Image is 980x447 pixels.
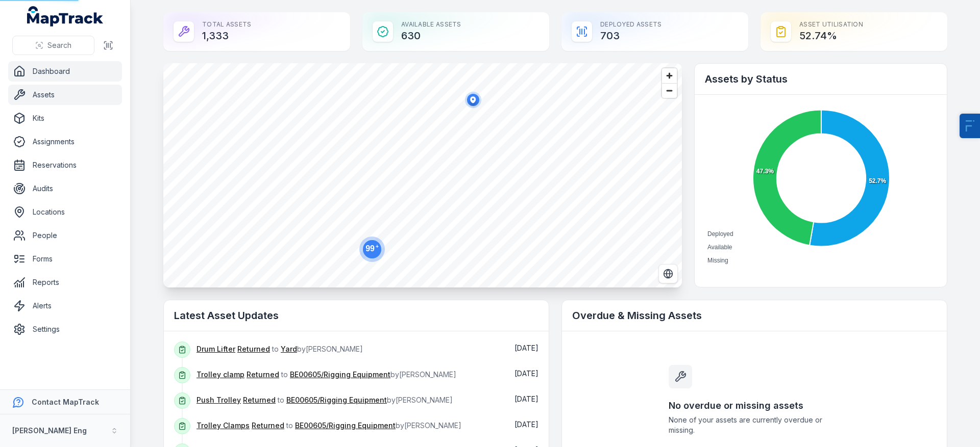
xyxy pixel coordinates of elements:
a: Returned [247,370,279,380]
span: Available [707,244,732,251]
span: Deployed [707,230,733,238]
a: MapTrack [27,6,104,27]
strong: [PERSON_NAME] Eng [12,426,87,435]
span: to by [PERSON_NAME] [197,345,363,353]
span: to by [PERSON_NAME] [197,421,461,430]
tspan: + [376,244,379,249]
a: Audits [8,178,122,199]
a: Assignments [8,132,122,152]
span: to by [PERSON_NAME] [197,396,453,404]
span: Search [47,40,71,50]
a: Push Trolley [197,395,241,405]
span: to by [PERSON_NAME] [197,370,456,379]
a: BE00605/Rigging Equipment [286,395,387,405]
span: Missing [707,257,728,264]
a: Reports [8,272,122,293]
span: [DATE] [514,420,538,429]
a: Forms [8,249,122,269]
time: 25/08/2025, 9:43:48 am [514,369,538,378]
button: Zoom out [662,83,677,98]
a: Yard [281,344,297,354]
a: Trolley Clamps [197,420,250,431]
a: Locations [8,202,122,222]
button: Search [12,36,94,55]
time: 25/08/2025, 9:43:48 am [514,420,538,429]
h2: Overdue & Missing Assets [572,308,937,323]
span: [DATE] [514,369,538,378]
h2: Latest Asset Updates [174,308,538,323]
canvas: Map [163,63,682,287]
h3: No overdue or missing assets [669,399,840,413]
a: Alerts [8,296,122,316]
a: Dashboard [8,61,122,82]
span: [DATE] [514,395,538,403]
a: Drum Lifter [197,344,235,354]
a: Reservations [8,155,122,175]
a: BE00605/Rigging Equipment [290,370,390,380]
a: Trolley clamp [197,370,244,380]
strong: Contact MapTrack [32,398,99,406]
button: Zoom in [662,68,677,83]
span: [DATE] [514,344,538,352]
a: People [8,225,122,246]
a: Kits [8,108,122,128]
a: Settings [8,319,122,339]
h2: Assets by Status [705,72,937,86]
text: 99 [365,244,379,253]
a: Assets [8,85,122,105]
a: Returned [237,344,270,354]
time: 25/08/2025, 9:43:48 am [514,395,538,403]
a: Returned [243,395,276,405]
span: None of your assets are currently overdue or missing. [669,415,840,435]
button: Switch to Satellite View [658,264,678,283]
time: 25/08/2025, 9:44:15 am [514,344,538,352]
a: BE00605/Rigging Equipment [295,420,396,431]
a: Returned [252,420,284,431]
